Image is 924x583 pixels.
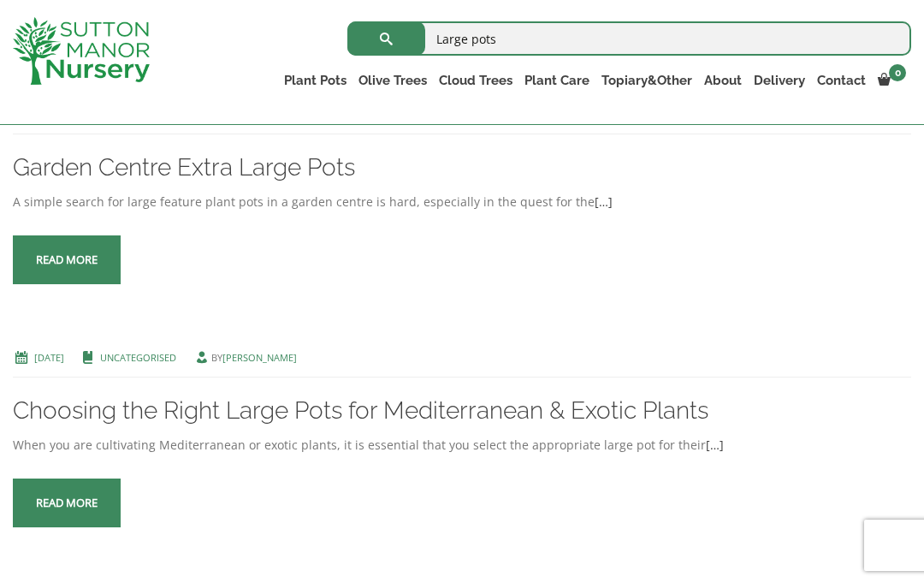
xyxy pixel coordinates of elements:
[13,435,911,455] div: When you are cultivating Mediterranean or exotic plants, it is essential that you select the appr...
[811,68,872,92] a: Contact
[433,68,518,92] a: Cloud Trees
[13,235,121,284] a: Read more
[872,68,911,92] a: 0
[13,479,121,527] a: Read more
[100,351,176,364] a: Uncategorised
[595,193,613,210] a: […]
[352,68,433,92] a: Olive Trees
[748,68,811,92] a: Delivery
[13,192,911,212] div: A simple search for large feature plant pots in a garden centre is hard, especially in the quest ...
[706,437,724,453] a: […]
[13,17,150,85] img: logo
[595,68,698,92] a: Topiary&Other
[222,351,297,364] a: [PERSON_NAME]
[278,68,352,92] a: Plant Pots
[698,68,748,92] a: About
[13,396,708,425] a: Choosing the Right Large Pots for Mediterranean & Exotic Plants
[34,351,64,364] a: [DATE]
[889,64,906,81] span: 0
[518,68,595,92] a: Plant Care
[347,21,911,56] input: Search...
[193,351,297,364] span: by
[13,153,355,181] a: Garden Centre Extra Large Pots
